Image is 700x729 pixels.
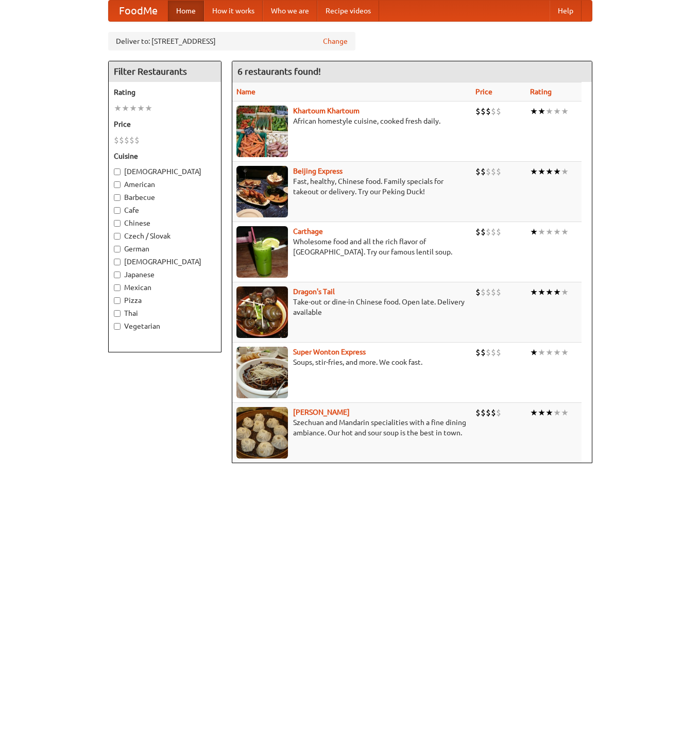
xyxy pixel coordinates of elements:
div: Deliver to: [STREET_ADDRESS] [108,32,355,50]
p: Fast, healthy, Chinese food. Family specials for takeout or delivery. Try our Peking Duck! [236,176,467,197]
img: superwonton.jpg [236,347,288,398]
li: ★ [561,226,569,238]
li: $ [481,106,486,117]
li: ★ [553,166,561,177]
li: $ [475,166,481,177]
li: $ [496,347,501,358]
li: ★ [538,347,545,358]
li: ★ [530,407,538,418]
input: Pizza [114,297,121,304]
label: Chinese [114,218,216,228]
li: $ [475,226,481,238]
a: Change [323,36,348,46]
p: Soups, stir-fries, and more. We cook fast. [236,357,467,367]
input: Mexican [114,284,121,291]
li: $ [491,226,496,238]
input: Chinese [114,220,121,227]
li: ★ [561,286,569,298]
li: ★ [530,347,538,358]
li: ★ [553,286,561,298]
ng-pluralize: 6 restaurants found! [237,66,321,76]
li: $ [486,166,491,177]
li: $ [491,166,496,177]
li: $ [486,407,491,418]
li: ★ [129,103,137,114]
li: ★ [553,226,561,238]
li: $ [475,407,481,418]
li: $ [496,286,501,298]
a: Who we are [263,1,317,21]
li: ★ [145,103,152,114]
a: Help [550,1,582,21]
li: $ [114,134,119,146]
a: Recipe videos [317,1,379,21]
li: $ [491,286,496,298]
label: Barbecue [114,192,216,202]
a: Home [168,1,204,21]
a: Dragon's Tail [293,287,335,296]
li: ★ [538,286,545,298]
a: Super Wonton Express [293,348,366,356]
img: beijing.jpg [236,166,288,217]
li: $ [486,226,491,238]
input: Cafe [114,207,121,214]
label: [DEMOGRAPHIC_DATA] [114,166,216,177]
li: $ [119,134,124,146]
a: [PERSON_NAME] [293,408,350,416]
li: ★ [553,347,561,358]
li: $ [496,407,501,418]
label: Thai [114,308,216,318]
p: Take-out or dine-in Chinese food. Open late. Delivery available [236,297,467,317]
input: Thai [114,310,121,317]
input: German [114,246,121,252]
li: ★ [530,166,538,177]
label: Japanese [114,269,216,280]
li: ★ [122,103,129,114]
li: ★ [530,286,538,298]
img: carthage.jpg [236,226,288,278]
li: ★ [545,106,553,117]
li: $ [124,134,129,146]
a: How it works [204,1,263,21]
li: ★ [530,226,538,238]
li: $ [129,134,134,146]
li: ★ [561,407,569,418]
li: ★ [545,226,553,238]
li: $ [486,286,491,298]
li: ★ [545,286,553,298]
b: Khartoum Khartoum [293,107,360,115]
input: Czech / Slovak [114,233,121,240]
label: Mexican [114,282,216,293]
label: American [114,179,216,190]
li: ★ [538,407,545,418]
label: Pizza [114,295,216,306]
li: $ [481,347,486,358]
li: $ [134,134,140,146]
li: $ [486,106,491,117]
li: $ [491,407,496,418]
li: $ [491,347,496,358]
li: ★ [114,103,122,114]
p: Szechuan and Mandarin specialities with a fine dining ambiance. Our hot and sour soup is the best... [236,417,467,438]
li: ★ [545,347,553,358]
li: ★ [553,106,561,117]
li: ★ [538,226,545,238]
li: ★ [538,106,545,117]
li: ★ [530,106,538,117]
li: ★ [561,106,569,117]
b: Beijing Express [293,167,343,175]
li: ★ [538,166,545,177]
a: Rating [530,88,552,96]
li: $ [475,106,481,117]
p: Wholesome food and all the rich flavor of [GEOGRAPHIC_DATA]. Try our famous lentil soup. [236,236,467,257]
li: $ [496,106,501,117]
a: FoodMe [109,1,168,21]
li: ★ [545,407,553,418]
a: Name [236,88,255,96]
p: African homestyle cuisine, cooked fresh daily. [236,116,467,126]
img: dragon.jpg [236,286,288,338]
h4: Filter Restaurants [109,61,221,82]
